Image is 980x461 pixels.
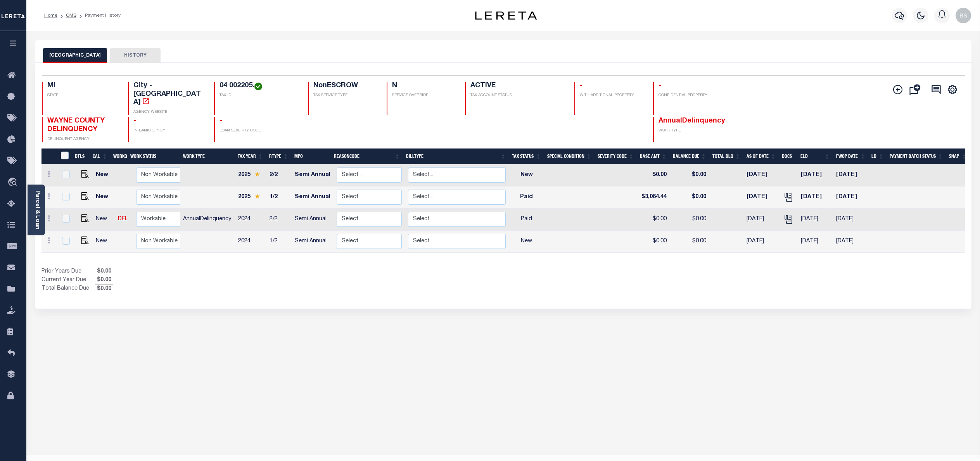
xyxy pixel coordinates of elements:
[580,93,643,98] p: WITH ADDITIONAL PROPERTY
[709,148,743,164] th: Total DLQ: activate to sort column ascending
[833,186,869,209] td: [DATE]
[133,109,205,115] p: AGENCY WEBSITE
[475,11,537,20] img: logo-dark.svg
[41,148,56,164] th: &nbsp;&nbsp;&nbsp;&nbsp;&nbsp;&nbsp;&nbsp;&nbsp;&nbsp;&nbsp;
[35,190,40,230] a: Parcel & Loan
[743,186,779,209] td: [DATE]
[956,8,971,23] img: svg+xml;base64,PHN2ZyB4bWxucz0iaHR0cDovL3d3dy53My5vcmcvMjAwMC9zdmciIHBvaW50ZXItZXZlbnRzPSJub25lIi...
[93,209,114,231] td: New
[637,186,670,209] td: $3,064.44
[47,93,119,98] p: STATE
[44,13,57,18] a: Home
[798,186,833,209] td: [DATE]
[946,148,970,164] th: SNAP: activate to sort column ascending
[291,148,331,164] th: MPO
[133,128,205,134] p: IN BANKRUPTCY
[56,148,72,164] th: &nbsp;
[580,82,582,89] span: -
[833,164,869,186] td: [DATE]
[659,117,725,124] span: AnnualDelinquency
[670,231,709,253] td: $0.00
[266,186,292,209] td: 1/2
[637,164,670,186] td: $0.00
[670,186,709,209] td: $0.00
[670,148,709,164] th: Balance Due: activate to sort column ascending
[66,13,76,18] a: OMS
[110,48,161,63] button: HISTORY
[292,231,334,253] td: Semi Annual
[833,231,869,253] td: [DATE]
[41,285,95,293] td: Total Balance Due
[180,148,235,164] th: Work Type
[235,148,266,164] th: Tax Year: activate to sort column ascending
[90,148,110,164] th: CAL: activate to sort column ascending
[637,209,670,231] td: $0.00
[266,231,292,253] td: 1/2
[637,148,670,164] th: Base Amt: activate to sort column ascending
[266,164,292,186] td: 2/2
[76,12,121,19] li: Payment History
[235,164,266,186] td: 2025
[670,164,709,186] td: $0.00
[254,172,260,177] img: Star.svg
[235,186,266,209] td: 2025
[659,82,661,89] span: -
[509,186,544,209] td: Paid
[254,194,260,199] img: Star.svg
[392,93,456,98] p: SERVICE OVERRIDE
[797,148,833,164] th: ELD: activate to sort column ascending
[743,164,779,186] td: [DATE]
[47,82,119,90] h4: MI
[41,268,95,276] td: Prior Years Due
[133,117,136,124] span: -
[637,231,670,253] td: $0.00
[95,276,113,285] span: $0.00
[313,82,377,90] h4: NonESCROW
[266,209,292,231] td: 2/2
[595,148,637,164] th: Severity Code: activate to sort column ascending
[95,285,113,294] span: $0.00
[544,148,595,164] th: Special Condition: activate to sort column ascending
[41,276,95,285] td: Current Year Due
[220,93,299,98] p: TAX ID
[798,164,833,186] td: [DATE]
[292,164,334,186] td: Semi Annual
[118,216,128,222] a: DEL
[72,148,90,164] th: DTLS
[220,82,299,90] h4: 04 002205.
[659,93,730,98] p: CONFIDENTIAL PROPERTY
[266,148,291,164] th: RType: activate to sort column ascending
[659,128,730,134] p: WORK TYPE
[47,117,105,133] span: WAYNE COUNTY DELINQUENCY
[110,148,127,164] th: WorkQ
[509,164,544,186] td: New
[133,82,205,107] h4: City - [GEOGRAPHIC_DATA]
[127,148,180,164] th: Work Status
[743,231,779,253] td: [DATE]
[743,148,779,164] th: As of Date: activate to sort column ascending
[509,209,544,231] td: Paid
[509,231,544,253] td: New
[833,209,869,231] td: [DATE]
[670,209,709,231] td: $0.00
[7,178,20,188] i: travel_explore
[470,82,565,90] h4: ACTIVE
[313,93,377,98] p: TAX SERVICE TYPE
[220,117,222,124] span: -
[235,209,266,231] td: 2024
[180,209,235,231] td: AnnualDelinquency
[887,148,946,164] th: Payment Batch Status: activate to sort column ascending
[95,268,113,276] span: $0.00
[798,209,833,231] td: [DATE]
[779,148,797,164] th: Docs
[392,82,456,90] h4: N
[403,148,509,164] th: BillType: activate to sort column ascending
[292,186,334,209] td: Semi Annual
[833,148,869,164] th: PWOP Date: activate to sort column ascending
[235,231,266,253] td: 2024
[509,148,544,164] th: Tax Status: activate to sort column ascending
[93,186,114,209] td: New
[93,164,114,186] td: New
[743,209,779,231] td: [DATE]
[47,136,119,142] p: DELINQUENT AGENCY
